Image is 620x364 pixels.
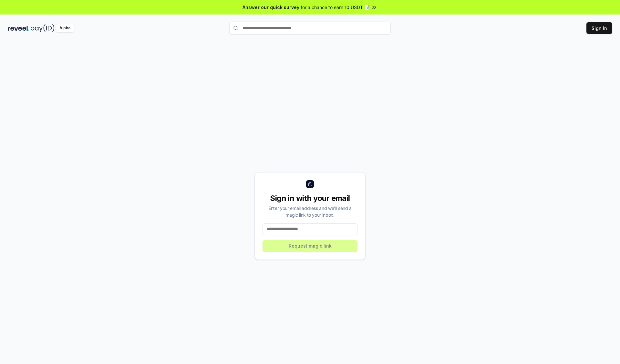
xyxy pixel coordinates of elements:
span: for a chance to earn 10 USDT 📝 [301,4,370,11]
img: reveel_dark [8,24,29,32]
button: Sign In [586,22,612,34]
div: Sign in with your email [263,193,357,203]
img: pay_id [31,24,55,32]
img: logo_small [306,180,314,188]
span: Answer our quick survey [243,4,299,11]
div: Alpha [56,24,74,32]
div: Enter your email address and we’ll send a magic link to your inbox. [263,205,357,218]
